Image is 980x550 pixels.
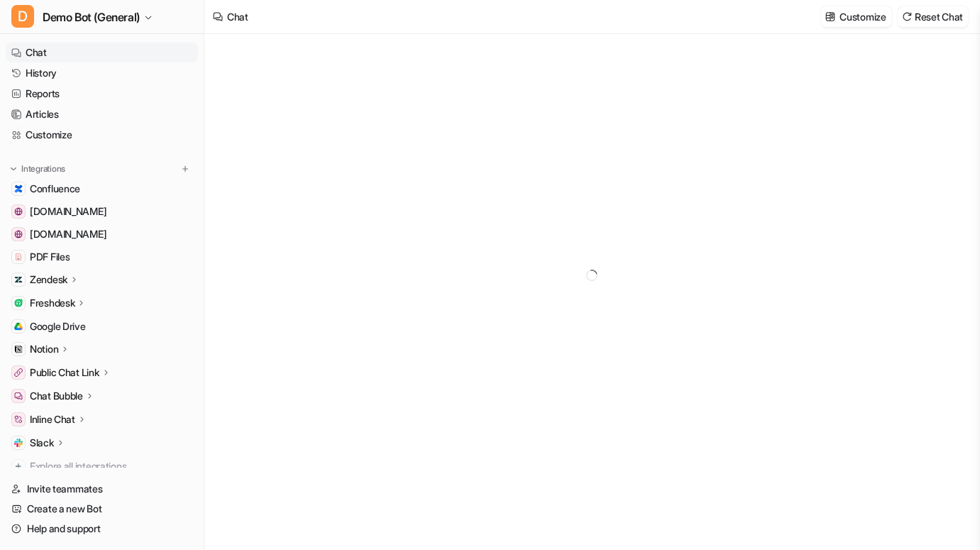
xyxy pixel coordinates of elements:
span: Explore all integrations [30,455,192,478]
a: ConfluenceConfluence [6,179,198,199]
p: Freshdesk [30,296,75,310]
a: Customize [6,125,198,145]
p: Zendesk [30,273,67,287]
img: customize [825,11,835,22]
button: Customize [821,6,891,27]
span: [DOMAIN_NAME] [30,227,106,241]
img: Google Drive [14,322,23,331]
p: Integrations [21,163,65,175]
a: Invite teammates [6,479,198,499]
p: Slack [30,436,54,450]
p: Customize [839,9,886,24]
a: Create a new Bot [6,499,198,519]
p: Notion [30,342,58,356]
img: Chat Bubble [14,392,23,400]
img: www.atlassian.com [14,207,23,216]
a: Reports [6,84,198,104]
button: Reset Chat [898,6,969,27]
img: Zendesk [14,275,23,284]
a: Explore all integrations [6,456,198,476]
a: Articles [6,104,198,124]
span: [DOMAIN_NAME] [30,204,106,219]
a: Google DriveGoogle Drive [6,317,198,336]
span: D [11,5,34,28]
img: menu_add.svg [180,164,190,174]
img: PDF Files [14,253,23,261]
img: Public Chat Link [14,368,23,377]
img: Slack [14,439,23,447]
span: PDF Files [30,250,70,264]
p: Public Chat Link [30,365,99,380]
a: www.atlassian.com[DOMAIN_NAME] [6,202,198,221]
a: Chat [6,43,198,62]
span: Google Drive [30,319,86,334]
img: www.airbnb.com [14,230,23,238]
p: Inline Chat [30,412,75,427]
img: expand menu [9,164,18,174]
img: Confluence [14,185,23,193]
a: PDF FilesPDF Files [6,247,198,267]
span: Demo Bot (General) [43,7,140,27]
a: Help and support [6,519,198,539]
a: History [6,63,198,83]
button: Integrations [6,162,70,176]
img: Notion [14,345,23,353]
img: Freshdesk [14,299,23,307]
img: explore all integrations [11,459,26,473]
img: Inline Chat [14,415,23,424]
img: reset [902,11,912,22]
div: Chat [227,9,248,24]
a: www.airbnb.com[DOMAIN_NAME] [6,224,198,244]
span: Confluence [30,182,80,196]
p: Chat Bubble [30,389,83,403]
